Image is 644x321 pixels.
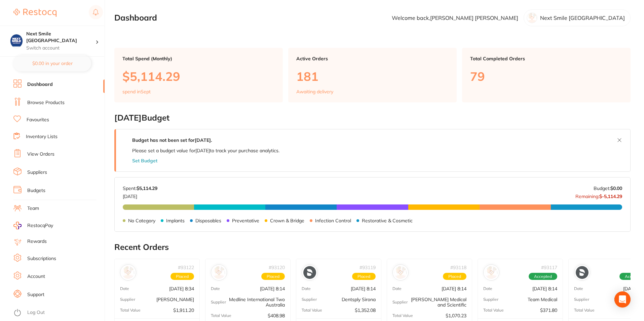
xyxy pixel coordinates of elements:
p: $371.80 [540,308,557,313]
p: Supplier [392,300,408,304]
img: Restocq Logo [13,9,56,17]
p: Disposables [195,218,221,223]
p: Date [483,286,492,291]
p: Dentsply Sirona [342,297,376,302]
strong: $-5,114.29 [599,193,622,199]
p: [DATE] 8:34 [169,286,194,291]
a: Support [27,291,44,298]
p: Budget: [594,186,622,191]
img: Dentsply Sirona [303,266,316,279]
h2: Dashboard [114,13,157,23]
p: No Category [128,218,155,223]
img: McFarlane Medical and Scientific [394,266,407,279]
p: # 93118 [450,265,466,270]
p: Welcome back, [PERSON_NAME] [PERSON_NAME] [392,15,518,21]
p: Next Smile [GEOGRAPHIC_DATA] [540,15,625,21]
p: [DATE] 8:14 [442,286,466,291]
p: Date [120,286,129,291]
div: Open Intercom Messenger [614,291,631,308]
a: Total Completed Orders79 [462,48,631,102]
p: Total Value [211,313,231,318]
p: Supplier [302,297,317,302]
h4: Next Smile Melbourne [26,31,96,44]
p: [PERSON_NAME] Medical and Scientific [408,297,466,308]
p: spend in Sept [122,89,151,94]
a: View Orders [27,151,54,158]
p: Implants [166,218,185,223]
strong: Budget has not been set for [DATE] . [132,137,212,143]
p: [DATE] 8:14 [351,286,376,291]
img: Medline International Two Australia [213,266,225,279]
p: Medline International Two Australia [226,297,285,308]
p: Supplier [211,300,226,304]
p: Total Value [483,308,504,313]
p: Supplier [574,297,589,302]
p: Date [574,286,583,291]
p: 181 [296,69,449,83]
a: Active Orders181Awaiting delivery [288,48,457,102]
p: Date [392,286,402,291]
p: $408.98 [268,313,285,318]
a: Team [27,205,39,212]
p: Total Spend (Monthly) [122,56,275,61]
p: Date [302,286,311,291]
p: Restorative & Cosmetic [362,218,413,223]
p: $5,114.29 [122,69,275,83]
p: Crown & Bridge [270,218,304,223]
p: Total Value [392,313,413,318]
p: Total Completed Orders [470,56,622,61]
strong: $5,114.29 [137,185,157,191]
p: Awaiting delivery [296,89,333,94]
a: Suppliers [27,169,47,176]
button: $0.00 in your order [13,55,91,71]
span: Placed [261,273,285,280]
span: RestocqPay [27,222,53,229]
img: Dentsply Sirona [576,266,589,279]
p: Total Value [302,308,322,313]
p: [DATE] 8:14 [260,286,285,291]
p: # 93120 [269,265,285,270]
img: Henry Schein Halas [122,266,135,279]
p: # 93117 [541,265,557,270]
span: Accepted [529,273,557,280]
img: Next Smile Melbourne [10,34,23,46]
a: Account [27,273,45,280]
p: Total Value [120,308,141,313]
p: Team Medical [528,297,557,302]
a: Restocq Logo [13,5,56,21]
p: # 93122 [178,265,194,270]
a: Rewards [27,238,47,245]
p: Remaining: [575,191,622,199]
p: Supplier [120,297,135,302]
a: Total Spend (Monthly)$5,114.29spend inSept [114,48,283,102]
a: Browse Products [27,99,65,106]
span: Placed [443,273,466,280]
h2: [DATE] Budget [114,113,631,123]
p: $1,070.23 [446,313,466,318]
p: 79 [470,69,622,83]
button: Log Out [13,308,103,318]
p: $1,911.20 [173,308,194,313]
p: Spent: [123,186,157,191]
strong: $0.00 [610,185,622,191]
a: Favourites [27,117,49,123]
h2: Recent Orders [114,243,631,252]
a: Budgets [27,187,45,194]
button: Set Budget [132,158,157,163]
a: Log Out [27,309,45,316]
p: [DATE] [123,191,157,199]
p: [DATE] 8:14 [532,286,557,291]
p: $1,352.08 [355,308,376,313]
a: RestocqPay [13,222,53,229]
span: Placed [352,273,376,280]
p: Active Orders [296,56,449,61]
p: Infection Control [315,218,351,223]
p: [PERSON_NAME] [156,297,194,302]
p: Total Value [574,308,595,313]
p: Supplier [483,297,498,302]
a: Subscriptions [27,255,56,262]
p: Date [211,286,220,291]
p: Preventative [232,218,259,223]
a: Dashboard [27,81,53,88]
p: Switch account [26,45,96,52]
